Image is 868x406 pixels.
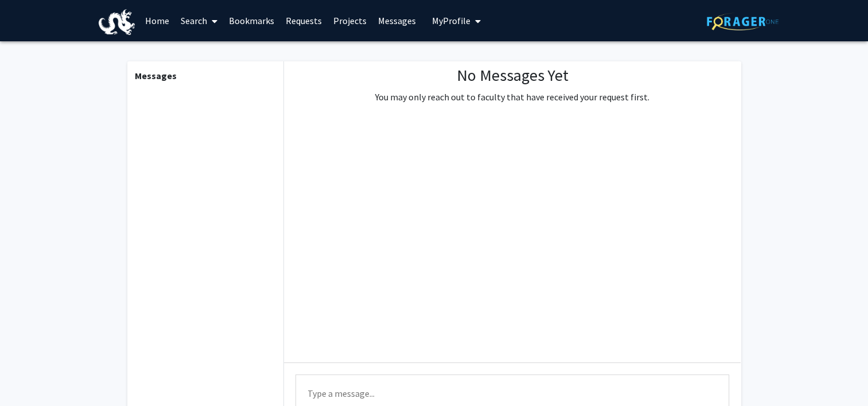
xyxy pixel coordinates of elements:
a: Requests [280,1,328,41]
a: Bookmarks [223,1,280,41]
a: Projects [328,1,372,41]
a: Search [175,1,223,41]
p: You may only reach out to faculty that have received your request first. [375,90,649,104]
a: Home [139,1,175,41]
img: Drexel University Logo [99,9,135,35]
h1: No Messages Yet [375,66,649,85]
span: My Profile [432,15,470,26]
img: ForagerOne Logo [707,13,779,30]
iframe: Chat [9,354,49,397]
b: Messages [135,70,177,81]
a: Messages [372,1,422,41]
